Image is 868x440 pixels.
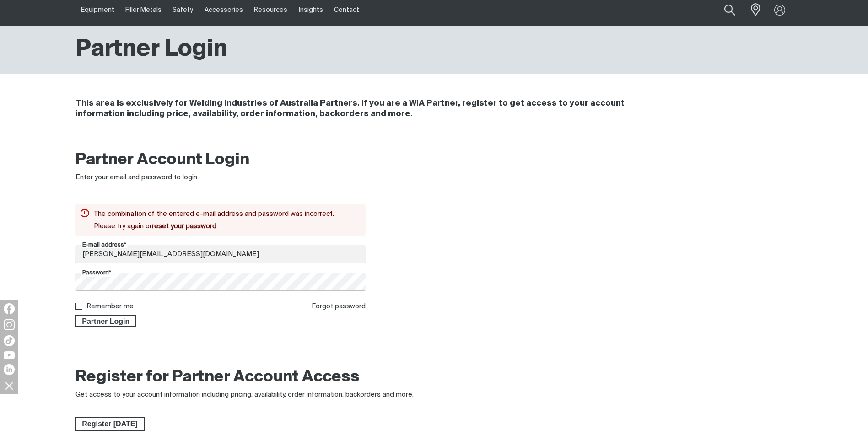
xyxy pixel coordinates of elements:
[4,351,15,359] img: YouTube
[75,391,414,398] span: Get access to your account information including pricing, availability, order information, backor...
[4,364,15,375] img: LinkedIn
[75,98,671,119] h4: This area is exclusively for Welding Industries of Australia Partners. If you are a WIA Partner, ...
[76,315,136,327] span: Partner Login
[75,315,137,327] button: Partner Login
[75,172,366,183] div: Enter your email and password to login.
[75,367,360,387] h2: Register for Partner Account Access
[312,303,366,310] a: Forgot password
[86,303,134,310] label: Remember me
[4,319,15,330] img: Instagram
[75,35,227,64] h1: Partner Login
[75,417,145,431] a: Register Today
[4,303,15,314] img: Facebook
[1,378,17,393] img: hide socials
[152,223,216,230] a: reset your password
[75,150,366,170] h2: Partner Account Login
[76,417,144,431] span: Register [DATE]
[94,208,355,232] div: The combination of the entered e-mail address and password was incorrect. Please try again or .
[4,335,15,346] img: TikTok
